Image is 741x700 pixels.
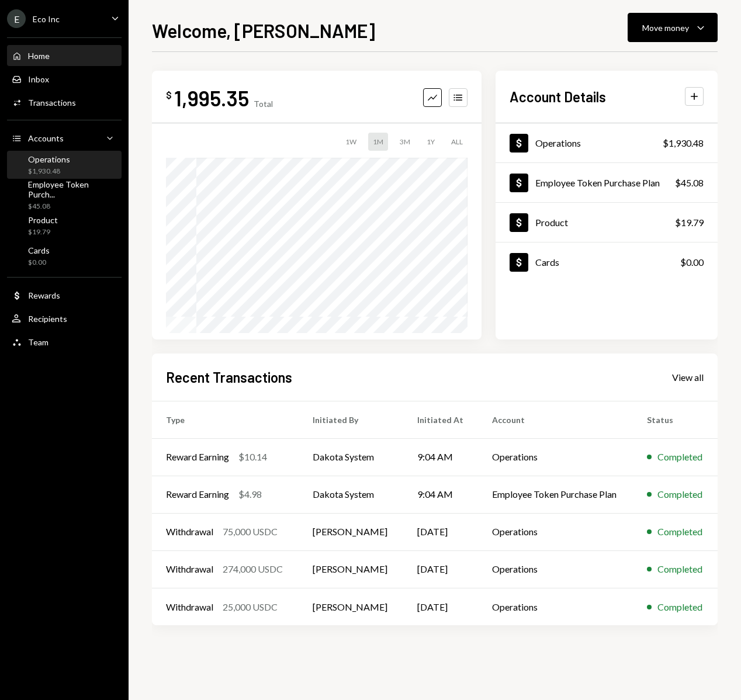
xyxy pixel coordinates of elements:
[7,9,26,28] div: E
[478,588,633,625] td: Operations
[28,314,67,324] div: Recipients
[403,476,479,513] td: 9:04 AM
[28,179,117,199] div: Employee Token Purch...
[28,154,70,164] div: Operations
[223,600,278,614] div: 25,000 USDC
[642,22,689,34] div: Move money
[395,133,415,151] div: 3M
[7,212,122,240] a: Product$19.79
[657,487,702,501] div: Completed
[238,487,262,501] div: $4.98
[166,450,229,464] div: Reward Earning
[633,401,718,438] th: Status
[478,401,633,438] th: Account
[7,45,122,66] a: Home
[254,99,273,109] div: Total
[166,562,213,576] div: Withdrawal
[535,177,660,188] div: Employee Token Purchase Plan
[403,401,479,438] th: Initiated At
[496,163,718,202] a: Employee Token Purchase Plan$45.08
[7,242,122,270] a: Cards$0.00
[28,167,70,176] div: $1,930.48
[657,525,702,539] div: Completed
[28,245,50,255] div: Cards
[7,331,122,352] a: Team
[299,401,403,438] th: Initiated By
[7,308,122,329] a: Recipients
[657,600,702,614] div: Completed
[223,525,278,539] div: 75,000 USDC
[223,562,283,576] div: 274,000 USDC
[7,181,122,209] a: Employee Token Purch...$45.08
[28,258,50,268] div: $0.00
[7,68,122,89] a: Inbox
[368,133,388,151] div: 1M
[166,89,172,101] div: $
[478,513,633,550] td: Operations
[341,133,361,151] div: 1W
[299,550,403,588] td: [PERSON_NAME]
[657,562,702,576] div: Completed
[446,133,468,151] div: ALL
[299,513,403,550] td: [PERSON_NAME]
[166,525,213,539] div: Withdrawal
[152,401,299,438] th: Type
[403,438,479,476] td: 9:04 AM
[28,74,49,84] div: Inbox
[166,487,229,501] div: Reward Earning
[403,513,479,550] td: [DATE]
[663,136,704,150] div: $1,930.48
[628,13,718,42] button: Move money
[299,438,403,476] td: Dakota System
[166,368,292,387] h2: Recent Transactions
[675,176,704,190] div: $45.08
[478,438,633,476] td: Operations
[672,370,704,383] a: View all
[28,215,58,225] div: Product
[478,550,633,588] td: Operations
[33,14,60,24] div: Eco Inc
[7,151,122,179] a: Operations$1,930.48
[299,588,403,625] td: [PERSON_NAME]
[28,290,60,300] div: Rewards
[28,202,117,212] div: $45.08
[166,600,213,614] div: Withdrawal
[238,450,267,464] div: $10.14
[680,255,704,269] div: $0.00
[28,51,50,61] div: Home
[535,137,581,148] div: Operations
[7,285,122,306] a: Rewards
[28,98,76,108] div: Transactions
[510,87,606,106] h2: Account Details
[535,257,559,268] div: Cards
[7,92,122,113] a: Transactions
[535,217,568,228] div: Product
[152,19,375,42] h1: Welcome, [PERSON_NAME]
[672,372,704,383] div: View all
[28,227,58,237] div: $19.79
[478,476,633,513] td: Employee Token Purchase Plan
[657,450,702,464] div: Completed
[496,123,718,162] a: Operations$1,930.48
[675,216,704,230] div: $19.79
[299,476,403,513] td: Dakota System
[28,337,49,347] div: Team
[403,550,479,588] td: [DATE]
[422,133,439,151] div: 1Y
[28,133,64,143] div: Accounts
[496,242,718,282] a: Cards$0.00
[496,203,718,242] a: Product$19.79
[403,588,479,625] td: [DATE]
[174,85,249,111] div: 1,995.35
[7,127,122,148] a: Accounts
